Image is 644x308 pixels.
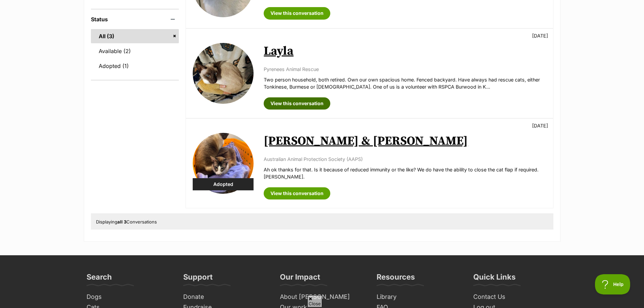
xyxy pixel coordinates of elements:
a: View this conversation [264,187,330,199]
a: View this conversation [264,97,330,110]
p: [DATE] [532,122,548,129]
a: About [PERSON_NAME] [277,292,367,302]
span: Close [307,295,322,307]
h3: Quick Links [473,272,516,286]
h3: Resources [377,272,415,286]
a: Available (2) [91,44,179,58]
p: [DATE] [532,32,548,39]
p: Ah ok thanks for that. Is it because of reduced immunity or the like? We do have the ability to c... [264,166,546,181]
h3: Our Impact [280,272,320,286]
a: Donate [181,292,270,302]
strong: all 3 [117,219,126,224]
header: Status [91,16,179,22]
iframe: Help Scout Beacon - Open [595,274,630,294]
a: Contact Us [471,292,560,302]
p: Two person household, both retired. Own our own spacious home. Fenced backyard. Have always had r... [264,76,546,91]
p: Pyrenees Animal Rescue [264,66,546,73]
a: Adopted (1) [91,59,179,73]
a: View this conversation [264,7,330,19]
span: Displaying Conversations [96,219,157,224]
a: Library [374,292,464,302]
a: Layla [264,44,293,59]
h3: Support [183,272,213,286]
p: Australian Animal Protection Society (AAPS) [264,156,546,163]
img: Minnie & Oscar [193,133,254,194]
img: Layla [193,43,254,104]
a: All (3) [91,29,179,43]
h3: Search [87,272,112,286]
a: [PERSON_NAME] & [PERSON_NAME] [264,134,468,149]
div: Adopted [193,178,254,190]
a: Dogs [84,292,174,302]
